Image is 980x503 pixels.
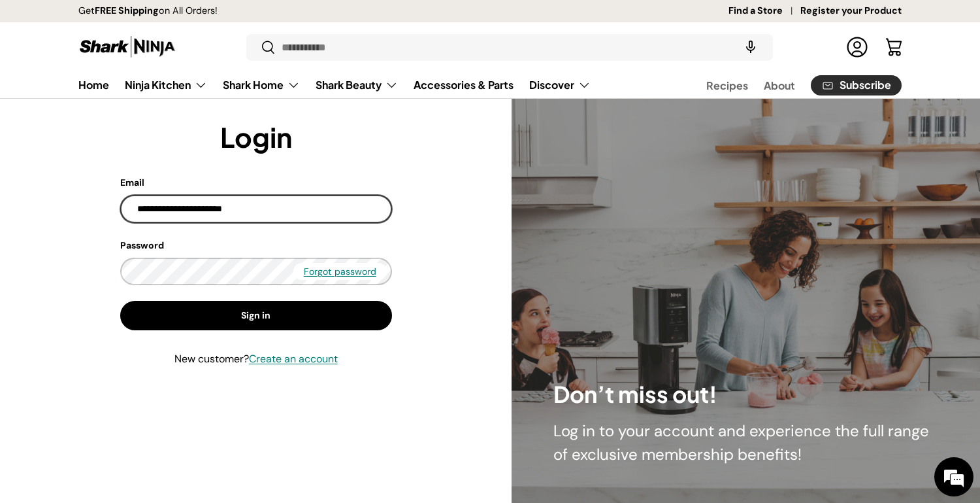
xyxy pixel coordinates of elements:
summary: Ninja Kitchen [117,72,215,98]
nav: Secondary [675,72,902,98]
a: Accessories & Parts [414,72,514,97]
a: Recipes [706,73,748,98]
a: Find a Store [728,4,800,18]
summary: Shark Home [215,72,308,98]
a: Register your Product [800,4,902,18]
p: Get on All Orders! [78,4,218,18]
a: About [764,73,795,98]
label: Email [120,176,392,190]
p: Log in to your account and experience the full range of exclusive membership benefits!​ [553,419,938,466]
img: Shark Ninja Philippines [78,34,176,60]
p: New customer? [120,351,392,367]
button: Sign in [120,301,392,330]
nav: Primary [78,72,591,98]
iframe: Social Login [120,380,392,474]
strong: FREE Shipping [95,5,159,16]
a: Create an account [249,352,338,366]
label: Password [120,239,392,252]
span: Subscribe [840,80,891,90]
a: Forgot password [293,263,387,280]
summary: Shark Beauty [308,72,406,98]
speech-search-button: Search by voice [730,33,772,61]
h1: Login [42,120,470,154]
a: Subscribe [811,75,902,95]
a: Home [78,72,109,97]
h2: Don’t miss out!​ [553,379,938,409]
summary: Discover [521,72,598,98]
